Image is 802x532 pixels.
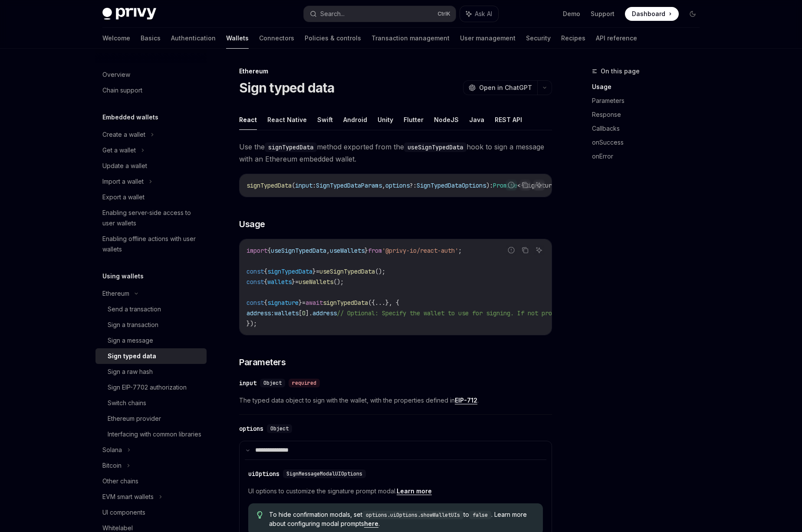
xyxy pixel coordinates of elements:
a: User management [460,28,516,49]
a: Sign a message [95,333,207,348]
span: (); [333,278,344,286]
button: Report incorrect code [506,179,517,191]
div: Import a wallet [102,176,144,187]
div: Update a wallet [102,161,147,171]
a: Sign a transaction [95,317,207,333]
span: = [316,268,319,275]
span: } [292,278,295,286]
a: Interfacing with common libraries [95,426,207,442]
code: options.uiOptions.showWalletUIs [362,511,463,519]
span: ({ [368,299,375,307]
div: EVM smart wallets [102,492,154,502]
div: Bitcoin [102,460,122,471]
a: Wallets [226,28,249,49]
div: Export a wallet [102,192,145,202]
span: wallets [274,309,299,317]
span: useWallets [299,278,333,286]
button: React Native [267,109,307,130]
button: Copy the contents from the code block [519,179,531,191]
a: Policies & controls [305,28,361,49]
div: Create a wallet [102,129,145,140]
span: 0 [302,309,306,317]
div: Chain support [102,85,142,96]
span: import [247,247,267,254]
a: Overview [95,67,207,83]
a: Parameters [592,94,707,108]
span: const [247,268,264,275]
code: signTypedData [265,142,317,152]
a: Enabling server-side access to user wallets [95,205,207,231]
span: ; [458,247,462,254]
a: Enabling offline actions with user wallets [95,231,207,257]
span: = [295,278,299,286]
span: signTypedData [267,268,312,275]
a: Callbacks [592,122,707,135]
div: Other chains [102,476,138,486]
span: ): [486,182,493,189]
span: { [264,278,267,286]
button: NodeJS [434,109,459,130]
a: Chain support [95,83,207,98]
div: required [289,379,320,387]
a: Usage [592,80,707,94]
span: SignTypedDataParams [316,182,382,189]
span: ]. [306,309,312,317]
span: [ [299,309,302,317]
img: dark logo [102,8,156,20]
span: { [264,268,267,275]
a: Welcome [102,28,130,49]
span: , [326,247,330,254]
div: Search... [320,9,345,19]
span: ( [292,182,295,189]
a: Switch chains [95,395,207,411]
span: SignTypedDataOptions [417,182,486,189]
button: Report incorrect code [506,245,517,256]
button: REST API [495,109,522,130]
code: false [469,511,491,519]
span: < [517,182,521,189]
div: Send a transaction [108,304,161,314]
span: signature [267,299,299,307]
span: Ask AI [475,10,492,18]
span: const [247,278,264,286]
a: Learn more [397,487,432,495]
span: Use the method exported from the hook to sign a message with an Ethereum embedded wallet. [239,141,552,165]
div: Sign EIP-7702 authorization [108,382,187,393]
span: ... [375,299,385,307]
span: , [382,182,385,189]
div: Ethereum [239,67,552,76]
span: address [312,309,337,317]
button: Toggle dark mode [686,7,700,21]
div: Sign a transaction [108,320,158,330]
span: const [247,299,264,307]
button: Flutter [404,109,424,130]
span: useWallets [330,247,365,254]
button: Android [343,109,367,130]
div: Sign typed data [108,351,156,361]
button: Java [469,109,484,130]
a: Demo [563,10,580,18]
span: Dashboard [632,10,665,18]
span: { [264,299,267,307]
a: Dashboard [625,7,679,21]
span: Object [263,380,282,387]
span: address: [247,309,274,317]
h5: Embedded wallets [102,112,158,122]
div: Sign a raw hash [108,367,153,377]
a: Support [591,10,615,18]
a: Recipes [561,28,585,49]
a: Response [592,108,707,122]
a: API reference [596,28,637,49]
span: useSignTypedData [271,247,326,254]
div: input [239,379,256,387]
span: Open in ChatGPT [479,83,532,92]
a: onSuccess [592,135,707,149]
button: Ask AI [533,179,545,191]
span: { [267,247,271,254]
span: useSignTypedData [319,268,375,275]
a: Authentication [171,28,216,49]
div: Enabling offline actions with user wallets [102,234,201,254]
button: React [239,109,257,130]
a: Ethereum provider [95,411,207,426]
svg: Tip [257,511,263,519]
